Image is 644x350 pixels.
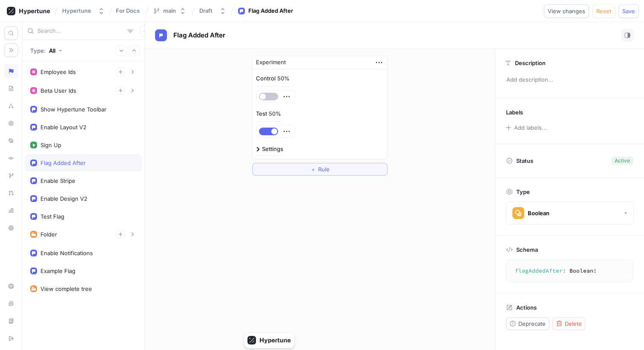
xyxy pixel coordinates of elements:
div: Enable Notifications [40,250,93,256]
button: Reset [592,4,615,18]
div: Folder [40,231,57,238]
div: Draft [199,7,213,14]
span: View changes [548,9,585,14]
button: Type: All [27,43,65,58]
div: Schema [4,81,18,96]
div: Sign out [4,331,18,346]
p: Schema [516,246,538,253]
div: Experiments [4,99,18,113]
div: All [49,47,55,54]
span: Rule [318,167,330,172]
div: Settings [262,146,283,152]
div: Hypertune [62,7,91,14]
button: View changes [544,4,589,18]
div: Boolean [528,210,549,217]
div: Example Flag [40,267,75,274]
div: Show Hypertune Toolbar [40,106,106,113]
button: Collapse all [129,45,140,56]
span: For Docs [116,8,140,14]
button: Add labels... [503,122,549,133]
button: Save [618,4,639,18]
div: Flag Added After [40,159,86,166]
span: Flag Added After [173,32,225,39]
button: Draft [196,4,230,18]
span: ＋ [310,167,316,172]
textarea: flagAddedAfter: Boolean! [510,263,630,279]
p: Description [515,60,546,66]
div: Test Flag [40,213,64,220]
div: Settings [4,221,18,235]
div: Employee Ids [40,68,76,75]
div: Enable Layout V2 [40,124,86,131]
div: Active [615,157,630,165]
div: Setup [4,279,18,293]
span: Delete [565,321,582,326]
button: Deprecate [506,317,549,330]
div: Live chat [4,296,18,311]
div: Logs [4,134,18,148]
div: Flag Added After [248,7,293,15]
p: Control [256,74,276,83]
p: Type [516,188,530,195]
span: Deprecate [518,321,546,326]
div: Preview [4,116,18,131]
div: Sign Up [40,142,61,148]
button: Hypertune [59,4,108,18]
p: Labels [506,109,523,116]
div: Pull requests [4,186,18,200]
div: Beta User Ids [40,87,76,94]
button: ＋Rule [252,163,388,176]
div: Experiment [256,58,286,67]
div: Flags [4,64,18,78]
div: Analytics [4,203,18,218]
div: Enable Design V2 [40,195,87,202]
input: Search... [37,27,124,35]
div: main [163,7,176,14]
div: Add labels... [514,125,547,131]
p: Type: [30,47,46,54]
div: Branches [4,168,18,183]
div: 50% [269,111,281,117]
div: Documentation [4,314,18,328]
button: Expand all [116,45,127,56]
span: Reset [596,9,611,14]
span: Save [622,9,635,14]
p: Actions [516,304,537,311]
div: Diff [4,151,18,165]
button: Boolean [506,202,634,225]
div: View complete tree [40,285,92,292]
p: Status [516,155,533,167]
button: Delete [552,317,585,330]
p: Test [256,110,267,118]
p: Add description... [503,73,637,87]
div: 50% [277,76,290,81]
div: Enable Stripe [40,177,75,184]
button: main [149,4,190,18]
